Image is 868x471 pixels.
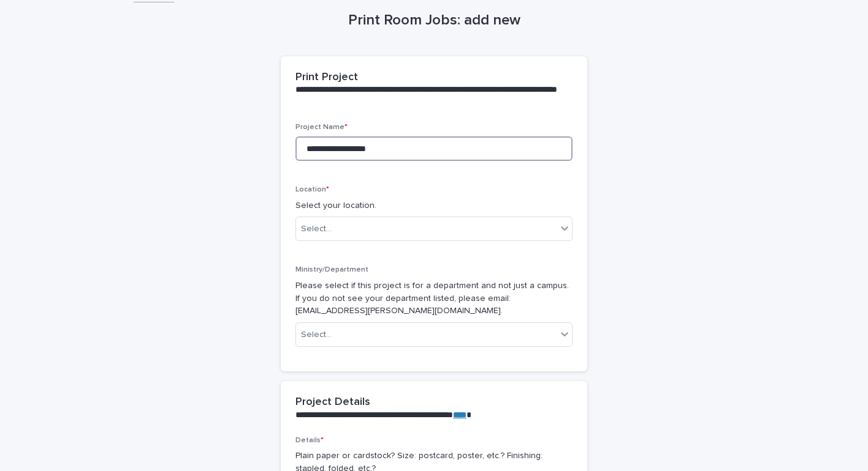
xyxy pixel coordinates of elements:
[295,437,324,444] span: Details
[295,186,329,193] span: Location
[281,12,587,29] h1: Print Room Jobs: add new
[295,71,358,84] h2: Print Project
[295,266,368,273] span: Ministry/Department
[295,280,573,317] p: Please select if this project is for a department and not just a campus. If you do not see your d...
[301,223,332,236] div: Select...
[301,328,332,341] div: Select...
[295,396,370,409] h2: Project Details
[295,199,573,212] p: Select your location.
[295,124,348,131] span: Project Name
